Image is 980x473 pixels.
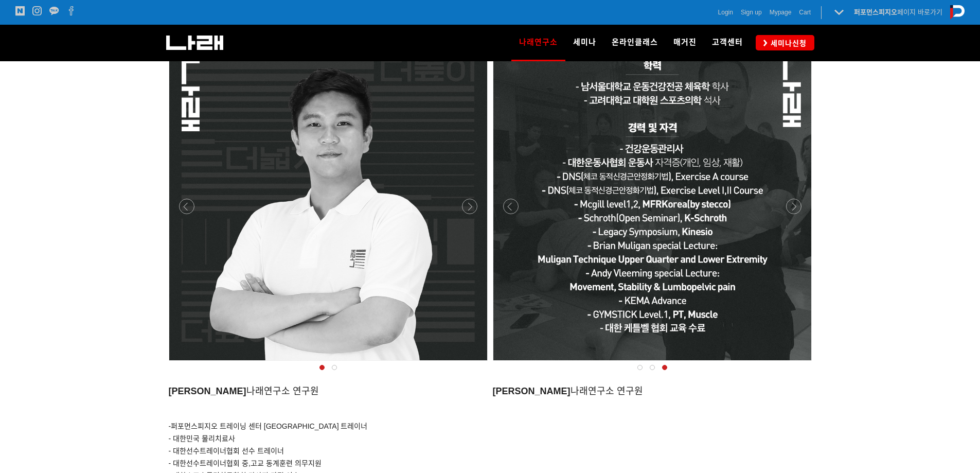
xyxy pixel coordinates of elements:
span: - 대한선수트레이너협회 중,고교 동계훈련 의무지원 [169,459,322,467]
span: 나래연구소 [519,34,558,50]
span: 퍼포먼스피지오 트레이닝 센터 [GEOGRAPHIC_DATA] 트레이너 [171,422,367,430]
span: 세미나신청 [768,38,807,48]
span: 나래연구소 연구원 [169,386,319,396]
a: Login [718,7,733,17]
a: 온라인클래스 [604,25,666,61]
a: Cart [799,7,811,17]
span: 매거진 [673,38,697,47]
span: 고객센터 [712,38,743,47]
a: Sign up [741,7,762,17]
span: - 대한선수트레이너협회 선수 트레이너 [169,447,284,455]
span: - [169,422,368,430]
a: 나래연구소 [511,25,565,61]
span: 세미나 [573,38,596,47]
a: 매거진 [666,25,704,61]
span: - 대한민국 물리치료사 [169,434,235,443]
a: 세미나 [565,25,604,61]
strong: [PERSON_NAME] [493,386,571,396]
a: 세미나신청 [756,35,814,50]
strong: [PERSON_NAME] [169,386,246,396]
a: 퍼포먼스피지오페이지 바로가기 [854,8,942,16]
a: Mypage [770,7,792,17]
span: 나래연구소 연구원 [493,386,643,396]
span: 온라인클래스 [612,38,658,47]
a: 고객센터 [704,25,751,61]
strong: 퍼포먼스피지오 [854,8,897,16]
